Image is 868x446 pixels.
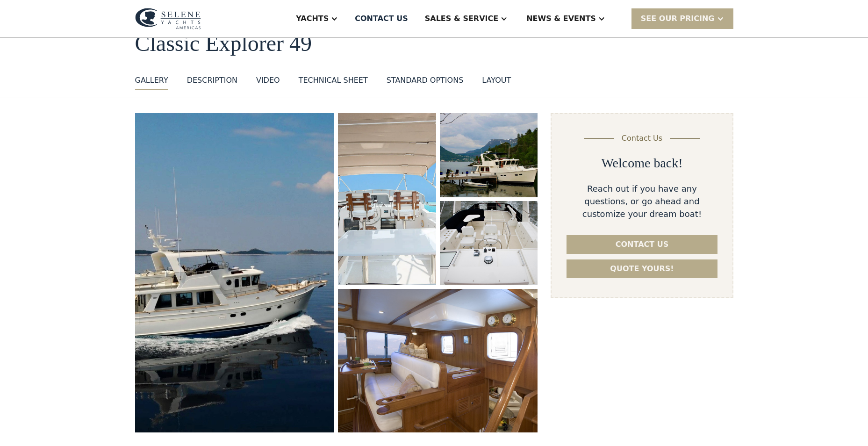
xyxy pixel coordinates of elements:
[482,75,511,86] div: layout
[482,75,511,90] a: layout
[440,201,538,285] a: open lightbox
[567,259,717,278] a: Quote yours!
[256,75,280,86] div: VIDEO
[135,31,733,56] h1: Classic Explorer 49
[256,75,280,90] a: VIDEO
[631,8,733,29] div: SEE Our Pricing
[135,75,168,86] div: GALLERY
[187,75,237,90] a: DESCRIPTION
[601,155,682,171] h2: Welcome back!
[299,75,368,86] div: Technical sheet
[567,235,717,254] a: Contact us
[567,182,717,220] div: Reach out if you have any questions, or go ahead and customize your dream boat!
[526,13,596,24] div: News & EVENTS
[440,201,538,285] img: 50 foot motor yacht
[135,113,335,432] img: 50 foot motor yacht
[338,113,436,285] a: open lightbox
[296,13,329,24] div: Yachts
[622,133,662,144] div: Contact Us
[338,289,538,432] img: 50 foot motor yacht
[135,8,201,29] img: logo
[425,13,498,24] div: Sales & Service
[187,75,237,86] div: DESCRIPTION
[440,113,538,197] img: 50 foot motor yacht
[387,75,464,86] div: standard options
[641,13,715,24] div: SEE Our Pricing
[440,113,538,197] a: open lightbox
[299,75,368,90] a: Technical sheet
[338,289,538,432] a: open lightbox
[135,75,168,90] a: GALLERY
[355,13,408,24] div: Contact US
[387,75,464,90] a: standard options
[135,113,335,432] a: open lightbox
